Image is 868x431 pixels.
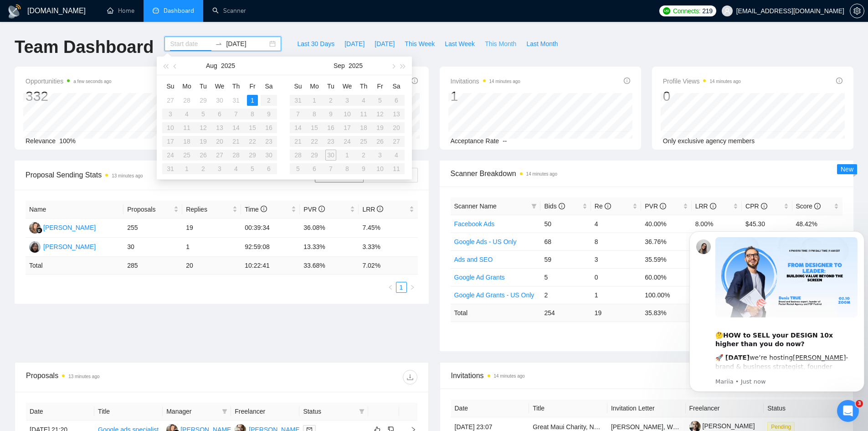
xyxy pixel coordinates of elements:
[241,218,300,238] td: 00:39:34
[26,370,221,384] div: Proposals
[591,286,641,304] td: 1
[244,79,261,93] th: Fr
[761,203,767,209] span: info-circle
[641,304,691,322] td: 35.83 %
[695,203,716,210] span: LRR
[290,79,306,93] th: Su
[841,166,853,173] span: New
[323,79,339,93] th: Tu
[451,304,541,322] td: Total
[440,36,480,51] button: Last Week
[540,250,591,268] td: 59
[836,78,842,84] span: info-circle
[222,409,227,414] span: filter
[837,400,859,422] iframe: Intercom live chat
[526,39,558,49] span: Last Month
[334,57,345,75] button: Sep
[362,206,383,213] span: LRR
[451,370,842,381] span: Invitations
[559,203,565,209] span: info-circle
[445,39,475,49] span: Last Week
[26,137,56,145] span: Relevance
[166,406,218,416] span: Manager
[231,95,241,106] div: 31
[641,215,691,233] td: 40.00%
[344,39,365,49] span: [DATE]
[521,36,563,51] button: Last Month
[814,203,821,209] span: info-circle
[663,137,755,145] span: Only exclusive agency members
[396,282,407,293] li: 1
[724,8,730,14] span: user
[26,201,123,218] th: Name
[454,203,497,210] span: Scanner Name
[195,79,211,93] th: Tu
[164,7,194,15] span: Dashboard
[123,201,182,218] th: Proposals
[645,203,666,210] span: PVR
[451,137,499,145] span: Acceptance Rate
[480,36,521,51] button: This Month
[359,257,417,275] td: 7.02 %
[485,39,516,49] span: This Month
[212,7,246,15] a: searchScanner
[181,95,192,106] div: 28
[595,203,611,210] span: Re
[26,169,315,181] span: Proposal Sending Stats
[540,268,591,286] td: 5
[36,227,42,234] img: gigradar-bm.png
[303,406,355,416] span: Status
[489,79,520,84] time: 14 minutes ago
[29,241,41,253] img: SM
[660,203,666,209] span: info-circle
[692,215,742,233] td: 8.00%
[186,204,231,214] span: Replies
[211,93,228,107] td: 2025-07-30
[529,400,607,417] th: Title
[206,57,217,75] button: Aug
[702,6,712,16] span: 219
[451,168,843,179] span: Scanner Breakdown
[503,137,507,145] span: --
[29,223,96,231] a: NK[PERSON_NAME]
[529,199,539,213] span: filter
[15,36,154,58] h1: Team Dashboard
[663,88,741,105] div: 0
[318,206,325,212] span: info-circle
[43,223,96,233] div: [PERSON_NAME]
[377,206,383,212] span: info-circle
[850,4,864,18] button: setting
[226,39,267,49] input: End date
[162,93,179,107] td: 2025-07-27
[215,40,222,47] span: swap-right
[385,282,396,293] button: left
[850,7,864,15] span: setting
[689,422,755,430] a: [PERSON_NAME]
[745,203,767,210] span: CPR
[710,203,716,209] span: info-circle
[292,36,339,51] button: Last 30 Days
[127,204,172,214] span: Proposals
[261,206,267,212] span: info-circle
[370,36,400,51] button: [DATE]
[796,203,821,210] span: Score
[182,257,241,275] td: 20
[153,7,159,14] span: dashboard
[605,203,611,209] span: info-circle
[170,39,211,49] input: Start date
[297,39,334,49] span: Last 30 Days
[641,286,691,304] td: 100.00%
[215,40,222,47] span: to
[165,95,176,106] div: 27
[709,79,740,84] time: 14 minutes ago
[29,243,96,250] a: SM[PERSON_NAME]
[43,242,96,252] div: [PERSON_NAME]
[764,400,842,417] th: Status
[641,233,691,250] td: 36.76%
[591,233,641,250] td: 8
[214,95,225,106] div: 30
